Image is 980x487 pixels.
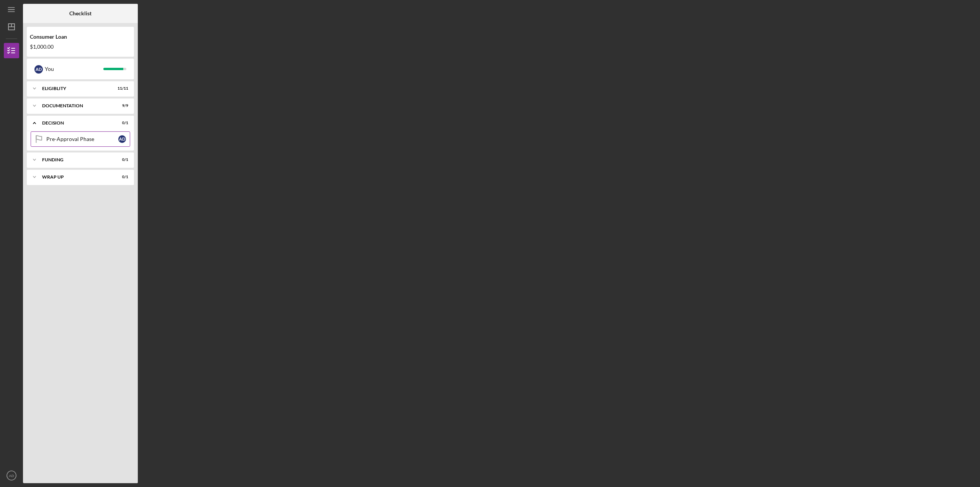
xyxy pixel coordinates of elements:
[114,121,128,125] div: 0 / 1
[69,10,91,16] b: Checklist
[45,62,103,75] div: You
[118,135,126,143] div: A D
[42,157,109,162] div: Funding
[4,468,19,483] button: AD
[114,157,128,162] div: 0 / 1
[42,86,109,91] div: Eligiblity
[114,86,128,91] div: 11 / 11
[46,136,118,142] div: Pre-Approval Phase
[42,175,109,179] div: Wrap up
[30,34,131,40] div: Consumer Loan
[31,131,130,147] a: Pre-Approval PhaseAD
[30,44,131,50] div: $1,000.00
[42,121,109,125] div: Decision
[42,103,109,108] div: Documentation
[114,175,128,179] div: 0 / 1
[34,65,43,74] div: A D
[114,103,128,108] div: 9 / 9
[9,474,14,478] text: AD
